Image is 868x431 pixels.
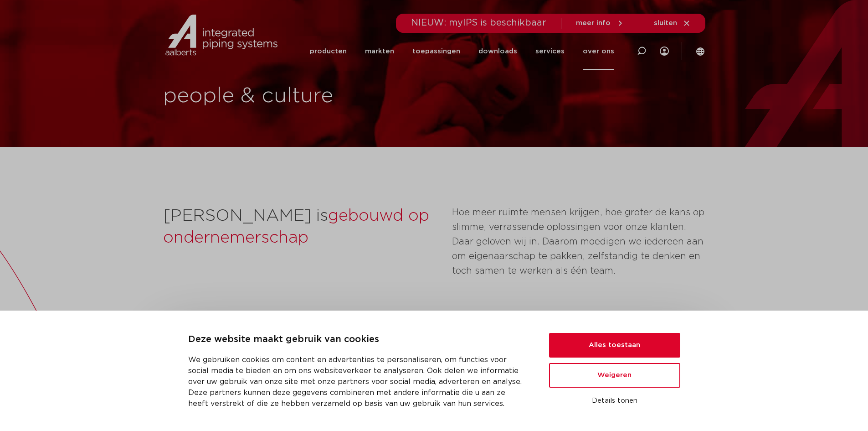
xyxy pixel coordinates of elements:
[188,354,527,409] p: We gebruiken cookies om content en advertenties te personaliseren, om functies voor social media ...
[549,393,680,409] button: Details tonen
[310,33,347,70] a: producten
[478,33,517,70] a: downloads
[549,363,680,388] button: Weigeren
[163,82,430,111] h1: people & culture
[452,205,705,278] p: Hoe meer ruimte mensen krijgen, hoe groter de kans op slimme, verrassende oplossingen voor onze k...
[549,333,680,358] button: Alles toestaan
[163,208,429,246] span: gebouwd op ondernemerschap
[583,33,614,70] a: over ons
[654,19,691,27] a: sluiten
[310,33,614,70] nav: Menu
[576,20,611,26] span: meer info
[654,20,677,26] span: sluiten
[535,33,565,70] a: services
[412,33,460,70] a: toepassingen
[365,33,394,70] a: markten
[188,332,527,347] p: Deze website maakt gebruik van cookies
[660,33,669,70] div: my IPS
[163,205,443,249] h2: [PERSON_NAME] is
[576,19,624,27] a: meer info
[411,18,546,27] span: NIEUW: myIPS is beschikbaar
